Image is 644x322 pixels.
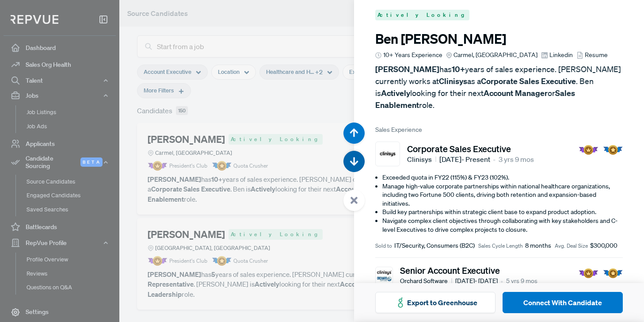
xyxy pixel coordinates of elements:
[549,50,573,60] span: Linkedin
[439,154,490,165] span: [DATE] - Present
[484,88,548,98] strong: Account Manager
[394,241,475,250] span: IT/Security, Consumers (B2C)
[375,125,623,134] span: Sales Experience
[375,63,623,111] p: has years of sales experience. [PERSON_NAME] currently works at as a . Ben is looking for their n...
[585,50,608,60] span: Resume
[382,217,623,234] li: Navigate complex client objectives through collaborating with key stakeholders and C-level Execut...
[407,143,533,154] h5: Corporate Sales Executive
[500,276,503,286] article: •
[375,31,623,47] h3: Ben [PERSON_NAME]
[381,88,410,98] strong: Actively
[375,292,495,313] button: Export to Greenhouse
[525,241,551,250] span: 8 months
[541,50,573,60] a: Linkedin
[576,50,608,60] a: Resume
[382,208,623,217] li: Build key partnerships within strategic client base to expand product adoption.
[579,268,598,278] img: President Badge
[452,64,465,74] strong: 10+
[439,76,467,86] strong: Clinisys
[375,64,439,74] strong: [PERSON_NAME]
[590,241,617,250] span: $300,000
[400,265,537,276] h5: Senior Account Executive
[455,276,498,286] span: [DATE] - [DATE]
[478,242,523,250] span: Sales Cycle Length
[499,154,534,165] span: 3 yrs 9 mos
[382,173,623,182] li: Exceeded quota in FY22 (115%) & FY23 (102%).
[382,182,623,208] li: Manage high-value corporate partnerships within national healthcare organizations, including two ...
[481,76,576,86] strong: Corporate Sales Executive
[493,154,495,165] article: •
[375,242,392,250] span: Sold to
[375,10,469,20] span: Actively Looking
[400,276,452,286] span: Orchard Software
[383,50,442,60] span: 10+ Years Experience
[407,154,436,165] span: Clinisys
[503,292,623,313] button: Connect With Candidate
[579,145,598,155] img: President Badge
[377,268,392,283] img: Orchard Software
[603,268,623,278] img: Quota Badge
[603,145,623,155] img: Quota Badge
[453,50,537,60] span: Carmel, [GEOGRAPHIC_DATA]
[555,242,588,250] span: Avg. Deal Size
[506,276,537,286] span: 5 yrs 9 mos
[377,144,398,164] img: Clinisys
